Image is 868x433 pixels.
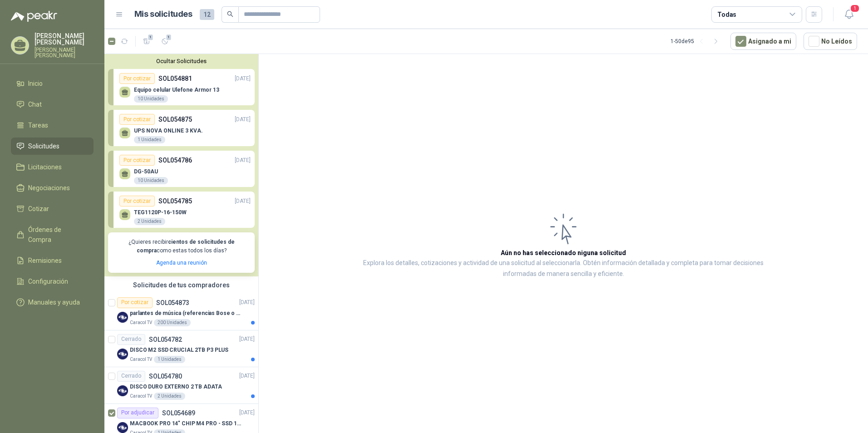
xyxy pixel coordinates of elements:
[28,276,68,286] span: Configuración
[28,99,42,109] span: Chat
[11,200,94,217] a: Cotizar
[149,336,182,343] p: SOL054782
[119,73,155,84] div: Por cotizar
[11,221,94,248] a: Órdenes de Compra
[28,225,85,245] span: Órdenes de Compra
[134,87,219,93] p: Equipo celular Ulefone Armor 13
[119,196,155,207] div: Por cotizar
[108,192,255,228] a: Por cotizarSOL054785[DATE] TEG1120P-16-150W2 Unidades
[235,115,251,124] p: [DATE]
[11,11,57,22] img: Logo peakr
[35,47,94,58] p: [PERSON_NAME] [PERSON_NAME]
[11,96,94,113] a: Chat
[35,33,94,45] p: [PERSON_NAME] [PERSON_NAME]
[117,297,153,308] div: Por cotizar
[137,239,235,254] b: cientos de solicitudes de compra
[227,11,233,17] span: search
[235,197,251,206] p: [DATE]
[130,419,243,428] p: MACBOOK PRO 14" CHIP M4 PRO - SSD 1TB RAM 24GB
[156,300,189,306] p: SOL054873
[130,319,152,326] p: Caracol TV
[671,34,723,49] div: 1 - 50 de 95
[139,34,154,49] button: 1
[117,371,145,382] div: Cerrado
[11,179,94,197] a: Negociaciones
[134,209,187,216] p: TEG1120P-16-150W
[28,79,43,89] span: Inicio
[239,408,255,417] p: [DATE]
[501,248,626,258] h3: Aún no has seleccionado niguna solicitud
[108,110,255,146] a: Por cotizarSOL054875[DATE] UPS NOVA ONLINE 3 KVA.1 Unidades
[134,168,168,175] p: DG-50AU
[130,383,222,391] p: DISCO DURO EXTERNO 2 TB ADATA
[156,260,207,266] a: Agenda una reunión
[11,117,94,134] a: Tareas
[166,34,172,41] span: 1
[841,6,857,23] button: 1
[158,114,192,124] p: SOL054875
[117,334,145,345] div: Cerrado
[158,74,192,84] p: SOL054881
[130,309,243,318] p: parlantes de música (referencias Bose o Alexa) CON MARCACION 1 LOGO (Mas datos en el adjunto)
[154,393,185,400] div: 2 Unidades
[149,373,182,379] p: SOL054780
[235,156,251,165] p: [DATE]
[117,349,128,359] img: Company Logo
[28,204,49,214] span: Cotizar
[108,58,255,64] button: Ocultar Solicitudes
[104,330,258,367] a: CerradoSOL054782[DATE] Company LogoDISCO M2 SSD CRUCIAL 2TB P3 PLUSCaracol TV1 Unidades
[158,155,192,165] p: SOL054786
[104,367,258,404] a: CerradoSOL054780[DATE] Company LogoDISCO DURO EXTERNO 2 TB ADATACaracol TV2 Unidades
[108,151,255,187] a: Por cotizarSOL054786[DATE] DG-50AU10 Unidades
[28,141,59,151] span: Solicitudes
[108,69,255,105] a: Por cotizarSOL054881[DATE] Equipo celular Ulefone Armor 1310 Unidades
[134,177,168,184] div: 10 Unidades
[117,385,128,396] img: Company Logo
[117,422,128,433] img: Company Logo
[11,294,94,311] a: Manuales y ayuda
[28,256,62,266] span: Remisiones
[154,356,185,363] div: 1 Unidades
[804,33,857,50] button: No Leídos
[134,136,165,143] div: 1 Unidades
[119,114,155,125] div: Por cotizar
[154,319,191,326] div: 200 Unidades
[158,34,172,49] button: 1
[117,408,158,418] div: Por adjudicar
[11,138,94,155] a: Solicitudes
[119,155,155,166] div: Por cotizar
[134,8,192,21] h1: Mis solicitudes
[28,162,62,172] span: Licitaciones
[28,297,80,307] span: Manuales y ayuda
[11,252,94,269] a: Remisiones
[28,183,70,193] span: Negociaciones
[11,158,94,176] a: Licitaciones
[239,335,255,344] p: [DATE]
[113,238,249,255] p: ¿Quieres recibir como estas todos los días?
[11,273,94,290] a: Configuración
[134,95,168,103] div: 10 Unidades
[200,9,214,20] span: 12
[239,298,255,307] p: [DATE]
[130,346,228,354] p: DISCO M2 SSD CRUCIAL 2TB P3 PLUS
[130,356,152,363] p: Caracol TV
[104,54,258,276] div: Ocultar SolicitudesPor cotizarSOL054881[DATE] Equipo celular Ulefone Armor 1310 UnidadesPor cotiz...
[235,74,251,83] p: [DATE]
[158,196,192,206] p: SOL054785
[717,10,736,20] div: Todas
[28,120,48,130] span: Tareas
[104,276,258,294] div: Solicitudes de tus compradores
[162,410,195,416] p: SOL054689
[239,372,255,380] p: [DATE]
[130,393,152,400] p: Caracol TV
[350,258,777,280] p: Explora los detalles, cotizaciones y actividad de una solicitud al seleccionarla. Obtén informaci...
[730,33,796,50] button: Asignado a mi
[11,75,94,92] a: Inicio
[850,4,860,13] span: 1
[148,34,154,41] span: 1
[134,128,203,134] p: UPS NOVA ONLINE 3 KVA.
[117,312,128,323] img: Company Logo
[104,294,258,330] a: Por cotizarSOL054873[DATE] Company Logoparlantes de música (referencias Bose o Alexa) CON MARCACI...
[134,218,165,225] div: 2 Unidades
